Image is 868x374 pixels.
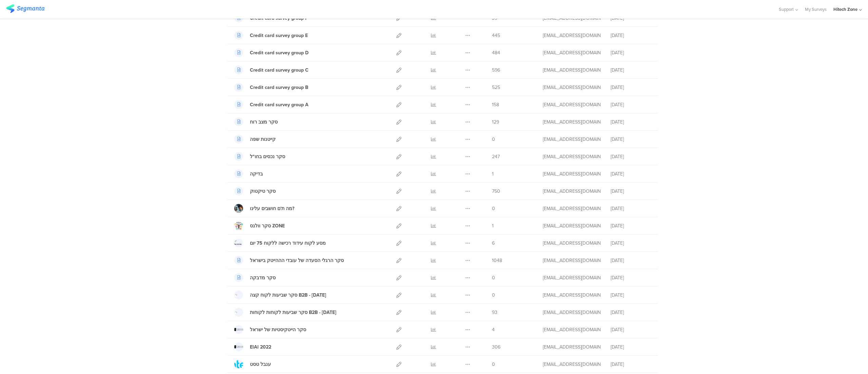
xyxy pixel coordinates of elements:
span: 0 [492,292,495,299]
span: 6 [492,240,495,247]
div: סקר נכסים בחו"ל [250,153,285,160]
div: miri.gz@htzone.co.il [543,101,600,108]
div: miri.gz@htzone.co.il [543,49,600,56]
div: miri.gz@htzone.co.il [543,188,600,195]
a: מסע לקוח עידוד רכישה ללקוח 75 יום [234,239,326,247]
div: miri.gz@htzone.co.il [543,205,600,212]
a: קייטנות שפה [234,135,276,144]
span: 0 [492,361,495,368]
div: [DATE] [611,101,651,108]
a: Credit card survey group B [234,83,308,92]
div: miri.gz@htzone.co.il [543,257,600,264]
span: 0 [492,136,495,143]
div: Credit card survey group B [250,84,308,91]
span: 484 [492,49,500,56]
div: miri.gz@htzone.co.il [543,292,600,299]
div: סקר מצב רוח [250,118,278,126]
a: ElAl 2022 [234,342,271,351]
div: miri.gz@htzone.co.il [543,309,600,316]
span: 596 [492,67,500,74]
div: miri.gz@htzone.co.il [543,136,600,143]
a: סקר וולנס ZONE [234,221,285,230]
div: [DATE] [611,153,651,160]
div: סקר מדבקה [250,274,276,281]
a: בדיקה [234,169,263,178]
a: סקר טיקטוק [234,187,276,195]
div: [DATE] [611,49,651,56]
div: מה ת'ם חושבים עלינו? [250,205,294,212]
div: [DATE] [611,343,651,351]
span: 0 [492,274,495,281]
div: סקר שביעות לקוח קצה B2B - פסח 2022 [250,292,326,299]
div: miri.gz@htzone.co.il [543,274,600,281]
a: ענבל טסט [234,360,271,369]
div: [DATE] [611,170,651,177]
span: 158 [492,101,499,108]
div: Credit card survey group C [250,67,309,74]
div: miri.gz@htzone.co.il [543,170,600,177]
div: [DATE] [611,292,651,299]
div: Credit card survey group A [250,101,309,108]
a: סקר הייטקיסטיות של ישראל [234,325,306,334]
span: 4 [492,326,495,333]
div: miri.gz@htzone.co.il [543,153,600,160]
div: סקר וולנס ZONE [250,222,285,229]
div: Credit card survey group D [250,49,309,56]
div: [DATE] [611,309,651,316]
div: [DATE] [611,326,651,333]
div: miri.gz@htzone.co.il [543,361,600,368]
div: miri.gz@htzone.co.il [543,343,600,351]
div: miri.gz@htzone.co.il [543,118,600,126]
a: סקר הרגלי הסעדה של עובדי הההייטק בישראל [234,256,344,265]
div: [DATE] [611,205,651,212]
div: ElAl 2022 [250,343,271,351]
div: miri.gz@htzone.co.il [543,326,600,333]
a: Credit card survey group A [234,100,309,109]
div: סקר שביעות לקוחות לקוחות B2B - פסח 2022 [250,309,336,316]
div: [DATE] [611,274,651,281]
span: 1 [492,170,494,177]
a: סקר מדבקה [234,273,276,282]
span: Support [779,6,794,13]
div: [DATE] [611,222,651,229]
div: miri.gz@htzone.co.il [543,32,600,39]
div: miri.gz@htzone.co.il [543,222,600,229]
span: 445 [492,32,500,39]
div: [DATE] [611,188,651,195]
div: Hitech Zone [833,6,857,13]
span: 0 [492,205,495,212]
a: מה ת'ם חושבים עלינו? [234,204,294,213]
a: Credit card survey group D [234,48,309,57]
a: סקר נכסים בחו"ל [234,152,285,161]
div: [DATE] [611,240,651,247]
span: 1048 [492,257,502,264]
a: סקר שביעות לקוח קצה B2B - [DATE] [234,291,326,299]
span: 1 [492,222,494,229]
div: [DATE] [611,67,651,74]
div: [DATE] [611,84,651,91]
span: 750 [492,188,500,195]
div: ענבל טסט [250,361,271,368]
span: 525 [492,84,500,91]
div: [DATE] [611,257,651,264]
div: miri.gz@htzone.co.il [543,240,600,247]
a: Credit card survey group E [234,31,308,40]
span: 129 [492,118,499,126]
div: בדיקה [250,170,263,177]
span: 93 [492,309,497,316]
img: segmanta logo [6,4,44,13]
div: סקר הרגלי הסעדה של עובדי הההייטק בישראל [250,257,344,264]
a: Credit card survey group C [234,66,309,74]
div: Credit card survey group E [250,32,308,39]
div: miri.gz@htzone.co.il [543,67,600,74]
span: 247 [492,153,500,160]
div: [DATE] [611,136,651,143]
a: סקר שביעות לקוחות לקוחות B2B - [DATE] [234,308,336,317]
a: סקר מצב רוח [234,117,278,126]
div: קייטנות שפה [250,136,276,143]
div: סקר הייטקיסטיות של ישראל [250,326,306,333]
div: מסע לקוח עידוד רכישה ללקוח 75 יום [250,240,326,247]
div: miri.gz@htzone.co.il [543,84,600,91]
span: 306 [492,343,500,351]
div: [DATE] [611,118,651,126]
